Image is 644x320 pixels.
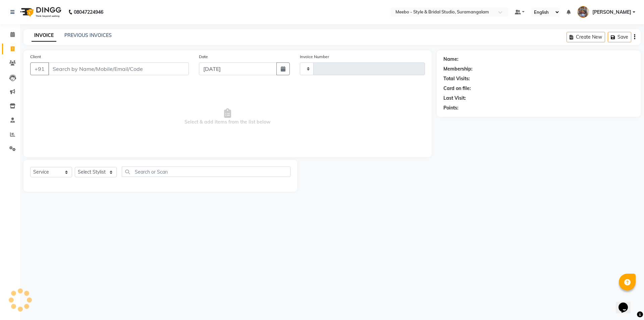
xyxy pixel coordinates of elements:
[74,3,103,21] b: 08047224946
[443,104,459,111] div: Points:
[300,54,329,60] label: Invoice Number
[577,6,589,18] img: Vigneshwaran Kumaresan
[32,30,56,42] a: INVOICE
[443,95,466,102] div: Last Visit:
[616,293,637,313] iframe: chat widget
[443,75,470,82] div: Total Visits:
[122,167,290,177] input: Search or Scan
[17,3,63,21] img: logo
[199,54,208,60] label: Date
[30,62,49,75] button: +91
[443,65,473,73] div: Membership:
[592,9,631,16] span: [PERSON_NAME]
[30,54,41,60] label: Client
[48,62,189,75] input: Search by Name/Mobile/Email/Code
[64,32,112,38] a: PREVIOUS INVOICES
[567,32,605,42] button: Create New
[443,56,459,63] div: Name:
[608,32,631,42] button: Save
[443,85,471,92] div: Card on file:
[30,83,425,150] span: Select & add items from the list below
